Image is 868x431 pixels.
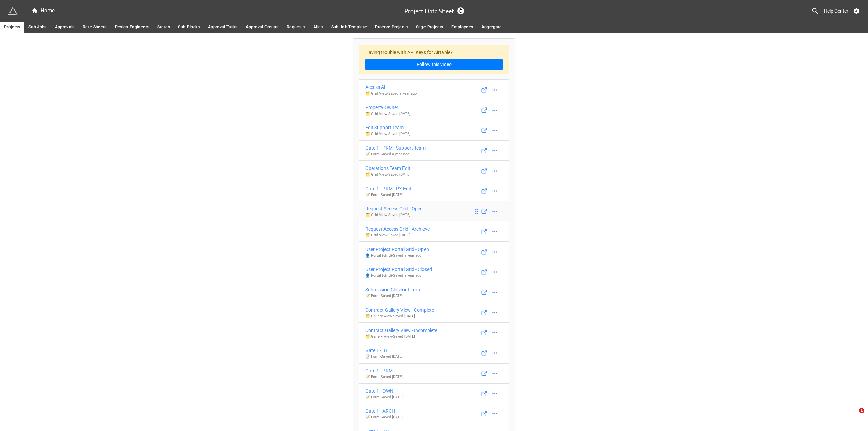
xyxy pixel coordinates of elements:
[287,24,305,31] span: Requests
[365,225,430,233] div: Request Access Grid - Archieve
[365,314,434,319] p: 🗂️ Gallery View - Saved [DATE]
[359,383,509,404] a: Gate 1 - OWN📝 Form-Saved [DATE]
[331,24,367,31] span: Sub Job Template
[115,24,150,31] span: Design Engineers
[404,8,454,14] h3: Project Data Sheet
[365,192,411,198] p: 📝 Form - Saved [DATE]
[359,363,509,384] a: Gate 1 - PRM📝 Form-Saved [DATE]
[365,286,421,293] div: Submission Closeout Form
[365,205,423,212] div: Request Access Grid - Open
[365,233,430,238] p: 🗂️ Grid View - Saved [DATE]
[365,185,411,192] div: Gate 1 - PRM - PX Edit
[365,387,403,395] div: Gate 1 - OWN
[359,322,509,343] a: Contract Gallery View - Incomplete🗂️ Gallery View-Saved [DATE]
[859,408,864,413] span: 1
[8,6,18,16] img: miniextensions-icon.73ae0678.png
[359,100,509,120] a: Property Owner🗂️ Grid View-Saved [DATE]
[365,367,403,374] div: Gate 1 - PRM
[365,246,429,253] div: User Project Portal Grid - Open
[451,24,473,31] span: Employees
[365,347,403,354] div: Gate 1 - BI
[365,212,423,218] p: 🗂️ Grid View - Saved [DATE]
[359,120,509,141] a: Edit Support Team🗂️ Grid View-Saved [DATE]
[359,241,509,262] a: User Project Portal Grid - Open👤 Portal (Grid)-Saved a year ago
[365,407,403,415] div: Gate 1 - ARCH
[365,327,437,334] div: Contract Gallery View - Incomplete
[375,24,408,31] span: Procore Projects
[457,7,464,14] a: Sync Base Structure
[365,293,421,299] p: 📝 Form - Saved [DATE]
[365,83,417,91] div: Access All
[208,24,238,31] span: Approval Tasks
[365,374,403,380] p: 📝 Form - Saved [DATE]
[4,24,20,31] span: Projects
[359,79,509,100] a: Access All🗂️ Grid View-Saved a year ago
[365,91,417,96] p: 🗂️ Grid View - Saved a year ago
[365,164,410,172] div: Operations Team Edit
[365,306,434,314] div: Contract Gallery View - Complete
[359,181,509,201] a: Gate 1 - PRM - PX Edit📝 Form-Saved [DATE]
[178,24,200,31] span: Sub Blocks
[365,253,429,258] p: 👤 Portal (Grid) - Saved a year ago
[365,354,403,359] p: 📝 Form - Saved [DATE]
[28,24,47,31] span: Sub Jobs
[31,7,55,15] div: Home
[359,262,509,282] a: User Project Portal Grid - Closed👤 Portal (Grid)-Saved a year ago
[365,415,403,420] p: 📝 Form - Saved [DATE]
[157,24,170,31] span: States
[365,124,410,131] div: Edit Support Team
[365,152,426,157] p: 📝 Form - Saved a year ago
[359,404,509,424] a: Gate 1 - ARCH📝 Form-Saved [DATE]
[359,45,509,74] div: Having trouble with API Keys for Airtable?
[27,7,59,15] a: Home
[365,273,432,278] p: 👤 Portal (Grid) - Saved a year ago
[416,24,443,31] span: Sage Projects
[55,24,75,31] span: Approvals
[365,334,437,339] p: 🗂️ Gallery View - Saved [DATE]
[359,140,509,161] a: Gate 1 - PRM - Support Team📝 Form-Saved a year ago
[359,160,509,181] a: Operations Team Edit🗂️ Grid View-Saved [DATE]
[359,302,509,323] a: Contract Gallery View - Complete🗂️ Gallery View-Saved [DATE]
[359,201,509,222] a: Request Access Grid - Open🗂️ Grid View-Saved [DATE]
[83,24,107,31] span: Rate Sheets
[359,343,509,364] a: Gate 1 - BI📝 Form-Saved [DATE]
[365,144,426,152] div: Gate 1 - PRM - Support Team
[365,395,403,400] p: 📝 Form - Saved [DATE]
[359,282,509,303] a: Submission Closeout Form📝 Form-Saved [DATE]
[365,131,410,137] p: 🗂️ Grid View - Saved [DATE]
[365,111,410,117] p: 🗂️ Grid View - Saved [DATE]
[365,266,432,273] div: User Project Portal Grid - Closed
[246,24,278,31] span: Approval Groups
[313,24,323,31] span: Alias
[365,104,410,111] div: Property Owner
[359,221,509,242] a: Request Access Grid - Archieve🗂️ Grid View-Saved [DATE]
[481,24,502,31] span: Aggregate
[365,59,503,70] a: Follow this video
[365,172,410,177] p: 🗂️ Grid View - Saved [DATE]
[819,5,853,17] a: Help Center
[845,408,861,424] iframe: Intercom live chat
